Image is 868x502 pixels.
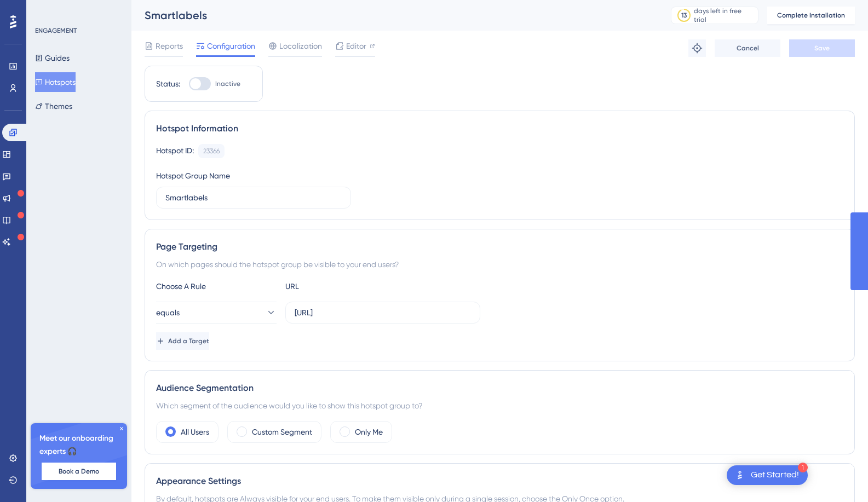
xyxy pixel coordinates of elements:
[355,425,383,438] label: Only Me
[168,337,209,345] span: Add a Target
[767,7,855,24] button: Complete Installation
[156,302,277,324] button: equals
[733,469,746,482] img: launcher-image-alternative-text
[694,7,755,24] div: days left in free trial
[35,26,77,35] div: ENGAGEMENT
[35,72,76,92] button: Hotspots
[35,96,72,116] button: Themes
[165,192,342,204] input: Type your Hotspot Group Name here
[156,258,843,271] div: On which pages should the hotspot group be visible to your end users?
[156,122,843,135] div: Hotspot Information
[814,44,830,53] span: Save
[156,280,277,293] div: Choose A Rule
[252,425,312,438] label: Custom Segment
[777,11,845,20] span: Complete Installation
[156,399,843,412] div: Which segment of the audience would you like to show this hotspot group to?
[156,332,209,350] button: Add a Target
[156,475,843,488] div: Appearance Settings
[822,459,855,492] iframe: UserGuiding AI Assistant Launcher
[156,144,194,158] div: Hotspot ID:
[751,469,799,481] div: Get Started!
[42,463,116,480] button: Book a Demo
[203,147,220,155] div: 23366
[156,306,180,319] span: equals
[35,48,70,68] button: Guides
[681,11,687,20] div: 13
[145,8,643,23] div: Smartlabels
[156,169,230,182] div: Hotspot Group Name
[727,465,808,485] div: Open Get Started! checklist, remaining modules: 1
[156,77,180,90] div: Status:
[295,307,471,319] input: yourwebsite.com/path
[156,382,843,395] div: Audience Segmentation
[181,425,209,438] label: All Users
[715,39,780,57] button: Cancel
[156,240,843,253] div: Page Targeting
[279,39,322,53] span: Localization
[798,463,808,472] div: 1
[215,79,240,88] span: Inactive
[285,280,406,293] div: URL
[39,432,118,458] span: Meet our onboarding experts 🎧
[156,39,183,53] span: Reports
[346,39,366,53] span: Editor
[789,39,855,57] button: Save
[207,39,255,53] span: Configuration
[59,467,99,476] span: Book a Demo
[737,44,759,53] span: Cancel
